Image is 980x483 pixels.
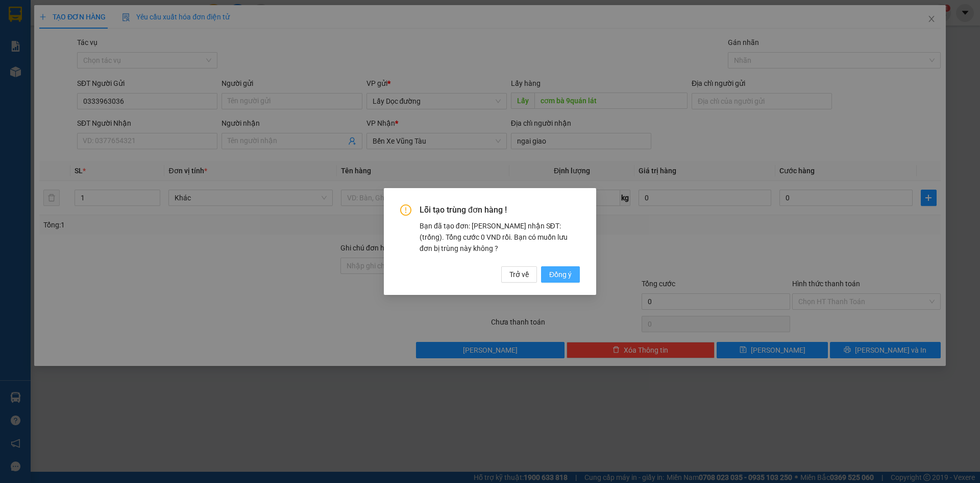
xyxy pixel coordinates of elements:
[509,269,529,280] span: Trở về
[541,266,580,283] button: Đồng ý
[420,204,580,216] span: Lỗi tạo trùng đơn hàng !
[400,204,411,216] span: exclamation-circle
[549,269,572,280] span: Đồng ý
[420,220,580,254] div: Bạn đã tạo đơn: [PERSON_NAME] nhận SĐT: (trống). Tổng cước 0 VND rồi. Bạn có muốn lưu đơn bị trùn...
[501,266,537,283] button: Trở về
